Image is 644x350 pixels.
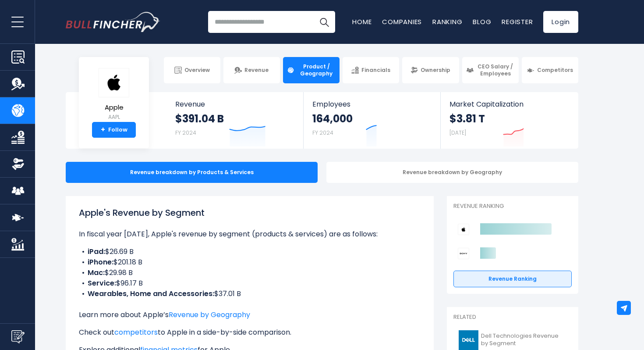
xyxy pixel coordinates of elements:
a: Employees 164,000 FY 2024 [304,92,440,149]
span: Financials [361,67,390,74]
a: Go to homepage [66,12,160,32]
span: Competitors [537,67,573,74]
button: Search [313,11,335,33]
small: FY 2024 [175,129,196,136]
p: Check out to Apple in a side-by-side comparison. [79,327,421,338]
span: Market Capitalization [449,100,569,108]
a: Blog [473,17,491,26]
strong: $3.81 T [449,112,485,125]
li: $96.17 B [79,278,421,289]
b: Wearables, Home and Accessories: [88,289,214,299]
b: Service: [88,278,116,288]
a: Financials [343,57,399,83]
a: Home [352,17,372,26]
b: Mac: [88,268,105,278]
a: CEO Salary / Employees [462,57,519,83]
a: Login [543,11,578,33]
span: Employees [312,100,431,108]
li: $26.69 B [79,246,421,257]
img: DELL logo [459,330,478,350]
span: CEO Salary / Employees [476,63,515,77]
img: Sony Group Corporation competitors logo [458,248,469,259]
a: Revenue Ranking [453,271,572,287]
span: Overview [184,67,210,74]
p: Revenue Ranking [453,203,572,210]
p: Learn more about Apple’s [79,310,421,320]
div: Revenue breakdown by Products & Services [66,162,318,183]
span: Ownership [421,67,450,74]
b: iPad: [88,246,105,257]
a: Competitors [522,57,578,83]
p: In fiscal year [DATE], Apple's revenue by segment (products & services) are as follows: [79,229,421,239]
a: Register [502,17,533,26]
img: Ownership [11,157,25,171]
strong: + [101,126,105,134]
li: $201.18 B [79,257,421,268]
li: $37.01 B [79,289,421,299]
a: Overview [164,57,220,83]
a: Companies [382,17,422,26]
span: Dell Technologies Revenue by Segment [481,332,566,347]
span: Apple [99,104,129,111]
a: competitors [114,327,158,337]
small: FY 2024 [312,129,333,136]
li: $29.98 B [79,268,421,278]
strong: 164,000 [312,112,353,125]
span: Revenue [175,100,295,108]
a: Revenue [223,57,280,83]
span: Product / Geography [297,63,336,77]
a: Product / Geography [283,57,340,83]
a: +Follow [92,122,136,138]
p: Related [453,314,572,321]
h1: Apple's Revenue by Segment [79,206,421,219]
a: Market Capitalization $3.81 T [DATE] [441,92,577,149]
span: Revenue [244,67,269,74]
img: Apple competitors logo [458,224,469,235]
a: Ranking [432,17,462,26]
a: Revenue $391.04 B FY 2024 [166,92,304,149]
a: Revenue by Geography [169,310,250,320]
a: Ownership [402,57,459,83]
small: [DATE] [449,129,466,136]
b: iPhone: [88,257,113,267]
img: Bullfincher logo [66,12,160,32]
a: Apple AAPL [98,68,130,122]
strong: $391.04 B [175,112,224,125]
small: AAPL [99,113,129,121]
div: Revenue breakdown by Geography [326,162,578,183]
